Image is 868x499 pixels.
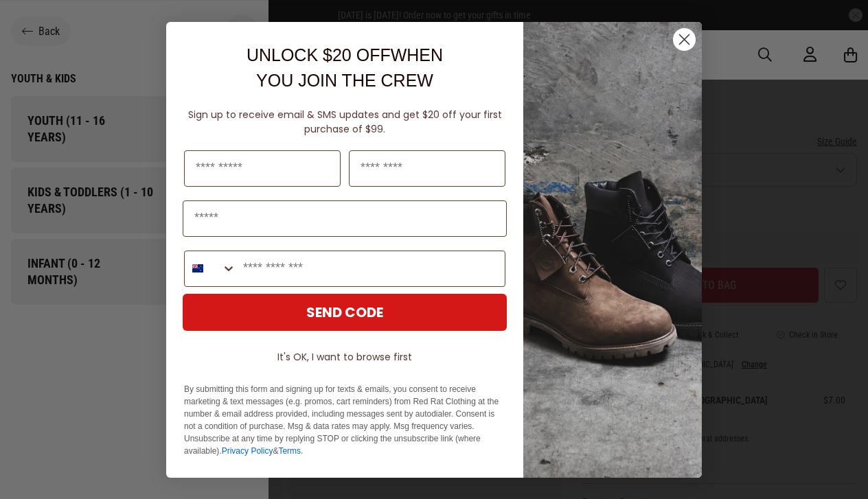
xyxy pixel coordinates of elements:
[247,45,391,65] span: UNLOCK $20 OFF
[391,45,443,65] span: WHEN
[188,108,502,136] span: Sign up to receive email & SMS updates and get $20 off your first purchase of $99.
[183,345,507,369] button: It's OK, I want to browse first
[672,27,696,51] button: Close dialog
[192,263,203,274] img: New Zealand
[11,5,52,47] button: Open LiveChat chat widget
[184,383,505,457] p: By submitting this form and signing up for texts & emails, you consent to receive marketing & tex...
[523,22,702,478] img: f7662613-148e-4c88-9575-6c6b5b55a647.jpeg
[183,294,507,331] button: SEND CODE
[185,251,236,286] button: Search Countries
[183,200,507,237] input: Email
[256,71,433,90] span: YOU JOIN THE CREW
[278,446,301,456] a: Terms
[222,446,273,456] a: Privacy Policy
[184,150,341,187] input: First Name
